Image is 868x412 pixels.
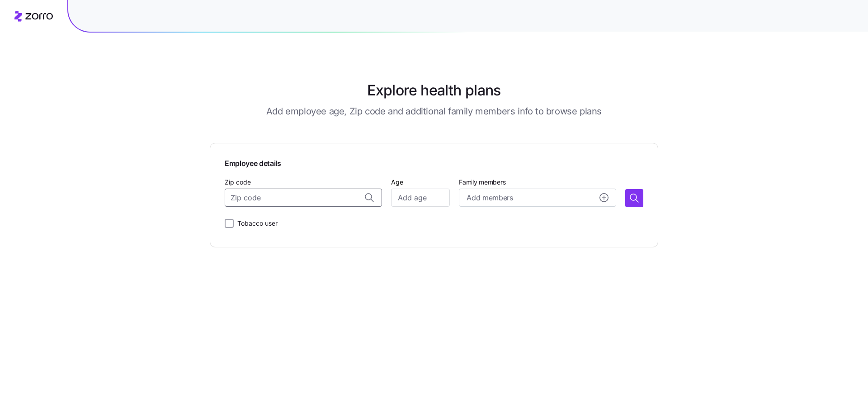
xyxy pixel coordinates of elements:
svg: add icon [599,193,609,202]
label: Age [391,177,403,187]
span: Employee details [225,158,643,169]
span: Family members [459,178,616,187]
button: Add membersadd icon [459,189,616,207]
label: Tobacco user [234,218,278,229]
label: Zip code [225,177,251,187]
input: Add age [391,189,450,207]
h3: Add employee age, Zip code and additional family members info to browse plans [266,105,602,118]
input: Zip code [225,189,382,207]
h1: Explore health plans [367,80,500,101]
span: Add members [467,192,513,204]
